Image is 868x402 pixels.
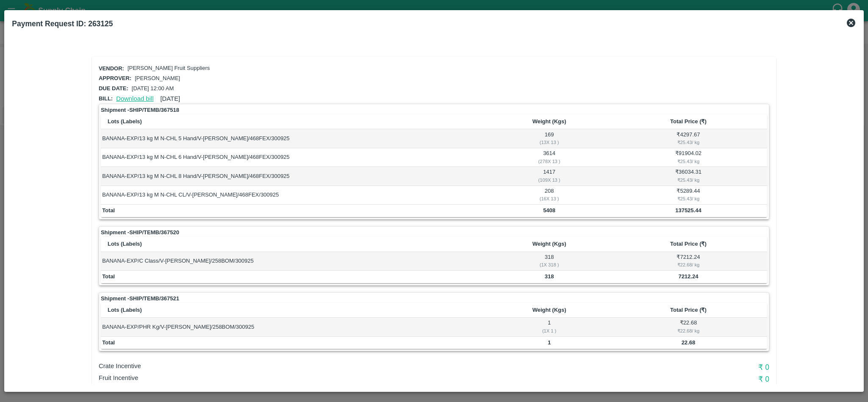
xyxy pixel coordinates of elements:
b: Weight (Kgs) [532,118,566,125]
td: ₹ 36034.31 [610,167,767,186]
p: [PERSON_NAME] [135,75,180,83]
td: BANANA-EXP/13 kg M N-CHL 6 Hand/V-[PERSON_NAME]/468FEX/300925 [101,148,489,167]
b: 7212.24 [678,273,698,280]
td: 3614 [489,148,609,167]
div: ₹ 25.43 / kg [611,195,766,202]
td: BANANA-EXP/13 kg M N-CHL CL/V-[PERSON_NAME]/468FEX/300925 [101,186,489,205]
div: ₹ 22.68 / kg [611,261,766,269]
b: Weight (Kgs) [532,241,566,247]
td: 1 [489,318,609,336]
td: 1417 [489,167,609,186]
b: Total [102,207,115,213]
b: Weight (Kgs) [532,307,566,313]
div: ( 109 X 13 ) [491,176,608,184]
span: Vendor: [99,65,124,72]
td: ₹ 7212.24 [610,252,767,271]
b: Total Price (₹) [670,241,707,247]
td: 169 [489,129,609,148]
td: ₹ 22.68 [610,318,767,336]
span: Bill: [99,95,113,102]
b: Total [102,273,115,280]
span: [DATE] [160,95,180,102]
td: BANANA-EXP/13 kg M N-CHL 5 Hand/V-[PERSON_NAME]/468FEX/300925 [101,129,489,148]
b: Total Price (₹) [670,118,707,125]
b: 318 [545,273,554,280]
b: Lots (Labels) [108,118,142,125]
b: 137525.44 [675,207,701,213]
div: ( 1 X 318 ) [491,261,608,269]
td: ₹ 4297.67 [610,129,767,148]
strong: Shipment - SHIP/TEMB/367521 [101,294,179,303]
b: Total Price (₹) [670,307,707,313]
div: ( 278 X 13 ) [491,158,608,165]
span: Approver: [99,75,131,81]
b: 5408 [543,207,555,213]
p: [PERSON_NAME] Fruit Suppliers [128,64,210,72]
p: [DATE] 12:00 AM [132,85,174,93]
div: ₹ 22.68 / kg [611,327,766,335]
td: ₹ 91904.02 [610,148,767,167]
td: BANANA-EXP/C Class/V-[PERSON_NAME]/258BOM/300925 [101,252,489,271]
h6: ₹ 0 [546,361,769,373]
h6: ₹ 0 [546,373,769,385]
div: ₹ 25.43 / kg [611,139,766,146]
p: Fruit Incentive [99,373,546,383]
td: 318 [489,252,609,271]
td: BANANA-EXP/13 kg M N-CHL 8 Hand/V-[PERSON_NAME]/468FEX/300925 [101,167,489,186]
strong: Shipment - SHIP/TEMB/367520 [101,228,179,237]
b: Total [102,339,115,346]
b: Lots (Labels) [108,307,142,313]
b: 1 [548,339,551,346]
b: 22.68 [682,339,696,346]
td: BANANA-EXP/PHR Kg/V-[PERSON_NAME]/258BOM/300925 [101,318,489,336]
div: ( 1 X 1 ) [491,327,608,335]
b: Payment Request ID: 263125 [12,19,113,28]
div: ₹ 25.43 / kg [611,176,766,184]
td: 208 [489,186,609,205]
a: Download bill [116,95,153,102]
div: ( 13 X 13 ) [491,139,608,146]
div: ( 16 X 13 ) [491,195,608,202]
p: Crate Incentive [99,361,546,371]
span: Due date: [99,85,128,91]
div: ₹ 25.43 / kg [611,158,766,165]
td: ₹ 5289.44 [610,186,767,205]
b: Lots (Labels) [108,241,142,247]
strong: Shipment - SHIP/TEMB/367518 [101,106,179,114]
